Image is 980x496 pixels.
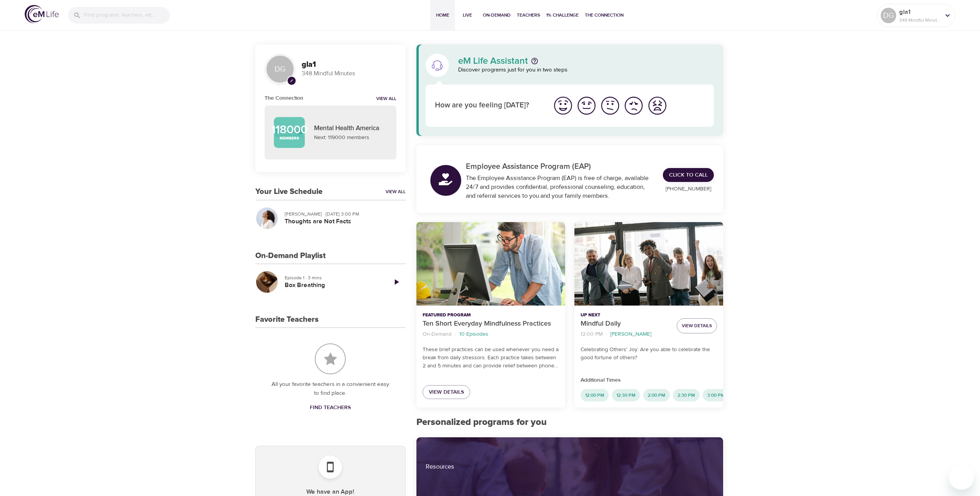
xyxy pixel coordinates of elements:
[458,56,528,66] p: eM Life Assistant
[466,161,654,172] p: Employee Assistance Program (EAP)
[622,94,645,117] button: I'm feeling bad
[703,392,729,399] span: 3:00 PM
[376,96,396,102] a: View all notifications
[416,417,724,428] h2: Personalized programs for you
[574,222,723,306] button: Mindful Daily
[423,319,559,329] p: Ten Short Everyday Mindfulness Practices
[265,94,303,102] h6: The Connection
[576,95,597,116] img: good
[431,59,443,71] img: eM Life Assistant
[307,401,354,415] a: Find Teachers
[271,124,307,136] p: 118000
[598,94,622,117] button: I'm feeling ok
[285,274,381,281] p: Episode 1 · 3 mins
[546,11,579,19] span: 1% Challenge
[265,54,296,85] div: DG
[315,343,346,374] img: Favorite Teachers
[386,189,406,195] a: View All
[255,315,319,324] h3: Favorite Teachers
[682,322,712,330] span: View Details
[669,170,708,180] span: Click to Call
[483,11,511,19] span: On-Demand
[255,187,323,196] h3: Your Live Schedule
[423,385,470,399] a: View Details
[575,94,598,117] button: I'm feeling good
[581,312,671,319] p: Up Next
[416,222,565,306] button: Ten Short Everyday Mindfulness Practices
[271,380,390,397] p: All your favorite teachers in a convienient easy to find place.
[585,11,623,19] span: The Connection
[285,217,399,226] h5: Thoughts are Not Facts
[612,389,640,401] div: 12:30 PM
[429,387,464,397] span: View Details
[426,462,714,471] p: Resources
[610,330,651,338] p: [PERSON_NAME]
[458,11,477,19] span: Live
[899,17,940,24] p: 348 Mindful Minutes
[517,11,540,19] span: Teachers
[581,329,671,340] nav: breadcrumb
[314,134,387,142] p: Next: 119000 members
[703,389,729,401] div: 3:00 PM
[466,174,654,200] div: The Employee Assistance Program (EAP) is free of charge, available 24/7 and provides confidential...
[581,376,717,384] p: Additional Times
[280,136,299,141] p: Members
[285,211,399,217] p: [PERSON_NAME] · [DATE] 3:00 PM
[643,389,670,401] div: 2:00 PM
[433,11,452,19] span: Home
[25,5,59,23] img: logo
[262,488,399,496] h5: We have an App!
[458,66,714,75] p: Discover programs just for you in two steps
[302,69,396,78] p: 348 Mindful Minutes
[663,185,714,193] p: [PHONE_NUMBER]
[84,7,170,24] input: Find programs, teachers, etc...
[643,392,670,399] span: 2:00 PM
[612,392,640,399] span: 12:30 PM
[581,346,717,362] p: Celebrating Others' Joy: Are you able to celebrate the good fortune of others?
[606,329,607,340] li: ·
[899,7,940,17] p: gla1
[423,330,452,338] p: On-Demand
[581,389,609,401] div: 12:00 PM
[645,94,669,117] button: I'm feeling worst
[459,330,488,338] p: 10 Episodes
[677,318,717,333] button: View Details
[423,346,559,370] p: These brief practices can be used whenever you need a break from daily stressors. Each practice t...
[255,251,326,260] h3: On-Demand Playlist
[387,273,406,291] a: Play Episode
[255,270,279,294] button: Box Breathing
[455,329,456,340] li: ·
[949,465,974,490] iframe: Button to launch messaging window
[581,319,671,329] p: Mindful Daily
[600,95,621,116] img: ok
[623,95,644,116] img: bad
[552,95,574,116] img: great
[314,124,387,134] p: Mental Health America
[435,100,542,111] p: How are you feeling [DATE]?
[285,281,381,289] h5: Box Breathing
[423,312,559,319] p: Featured Program
[673,389,700,401] div: 2:30 PM
[551,94,575,117] button: I'm feeling great
[581,392,609,399] span: 12:00 PM
[647,95,668,116] img: worst
[302,60,396,69] h3: gla1
[423,329,559,340] nav: breadcrumb
[881,8,896,23] div: DG
[310,403,351,413] span: Find Teachers
[673,392,700,399] span: 2:30 PM
[663,168,714,182] a: Click to Call
[581,330,603,338] p: 12:00 PM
